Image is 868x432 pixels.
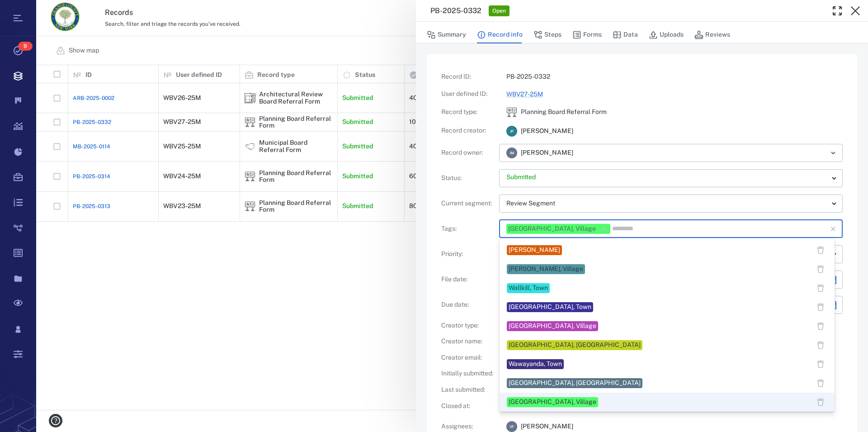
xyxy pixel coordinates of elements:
button: Clear [827,223,840,235]
button: Summary [427,26,466,43]
button: delete [814,357,827,371]
p: Tags : [441,224,495,233]
div: [PERSON_NAME] [509,246,560,255]
p: Record ID : [441,72,495,81]
button: delete [814,319,827,333]
div: J M [506,147,517,158]
p: Status : [441,174,495,183]
p: Submitted [506,173,828,182]
p: Due date : [441,300,495,309]
h3: PB-2025-0332 [430,5,481,16]
button: delete [814,281,827,295]
button: delete [814,243,827,257]
button: delete [814,300,827,314]
span: Help [20,6,39,14]
p: Current segment : [441,199,495,208]
button: Record info [477,26,523,43]
div: [GEOGRAPHIC_DATA], Village [509,322,596,331]
div: [GEOGRAPHIC_DATA], Town [509,303,591,312]
span: Review Segment [506,199,555,207]
body: Rich Text Area. Press ALT-0 for help. [7,7,393,15]
p: Closed at : [441,402,495,411]
span: Open [491,7,508,15]
img: icon Planning Board Referral Form [506,107,517,118]
button: Toggle Fullscreen [828,2,846,20]
p: Planning Board Referral Form [521,108,607,117]
div: V F [506,421,517,432]
button: Forms [572,26,602,43]
p: Assignees : [441,422,495,431]
button: Reviews [694,26,730,43]
p: Creator name : [441,337,495,346]
div: J P [506,126,517,137]
p: User defined ID : [441,90,495,99]
button: Data [613,26,638,43]
span: [PERSON_NAME] [521,422,573,431]
div: [GEOGRAPHIC_DATA], [GEOGRAPHIC_DATA] [509,379,641,388]
p: Priority : [441,250,495,259]
span: 9 [18,42,33,51]
div: [PERSON_NAME], Village [509,265,583,274]
div: [GEOGRAPHIC_DATA], Village [509,398,596,407]
button: delete [814,395,827,409]
button: Uploads [649,26,684,43]
button: delete [814,338,827,352]
button: Close [846,2,864,20]
div: Planning Board Referral Form [506,107,517,118]
div: Wallkill, Town [509,284,548,293]
p: Creator email : [441,353,495,362]
p: Record owner : [441,148,495,157]
button: delete [814,376,827,390]
button: Open [827,147,840,159]
button: delete [814,262,827,276]
p: File date : [441,275,495,284]
div: [GEOGRAPHIC_DATA], [GEOGRAPHIC_DATA] [509,341,641,350]
span: [PERSON_NAME] [521,148,573,157]
a: WBV27-25M [506,90,543,98]
div: [GEOGRAPHIC_DATA], Village [508,224,596,233]
p: Record creator : [441,126,495,135]
p: Creator type : [441,321,495,330]
p: Last submitted : [441,385,495,394]
div: Wawayanda, Town [509,360,562,369]
p: PB-2025-0332 [506,72,843,81]
p: Initially submitted : [441,369,495,378]
p: Record type : [441,108,495,117]
span: [PERSON_NAME] [521,127,573,136]
button: Steps [533,26,561,43]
